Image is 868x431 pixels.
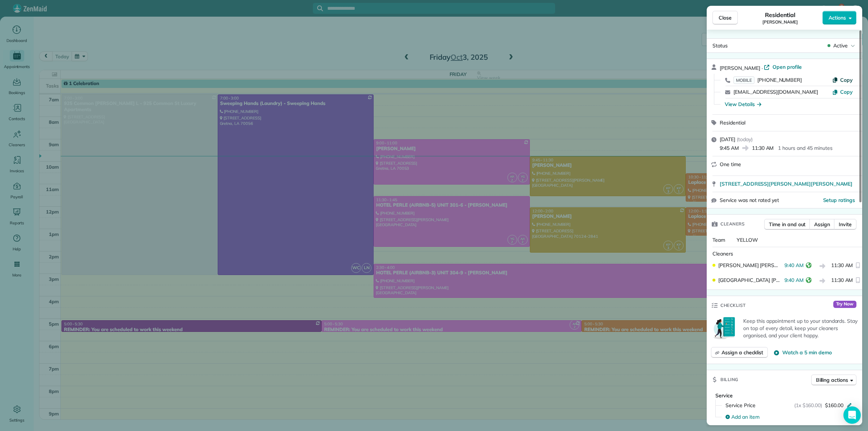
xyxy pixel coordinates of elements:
[718,276,782,284] span: [GEOGRAPHIC_DATA] [PERSON_NAME]
[760,65,764,71] span: ·
[712,11,738,25] button: Close
[757,77,802,83] span: [PHONE_NUMBER]
[764,219,810,230] button: Time in and out
[720,302,746,309] span: Checklist
[773,63,802,71] span: Open profile
[833,42,848,49] span: Active
[720,136,735,143] span: [DATE]
[720,376,739,383] span: Billing
[719,14,732,21] span: Close
[725,101,761,108] button: View Details
[722,349,763,356] span: Assign a checklist
[778,144,832,152] p: 1 hours and 45 minutes
[769,221,805,228] span: Time in and out
[840,77,853,83] span: Copy
[840,89,853,95] span: Copy
[712,42,728,49] span: Status
[743,317,858,339] p: Keep this appointment up to your standards. Stay on top of every detail, keep your cleaners organ...
[731,413,759,421] span: Add an item
[733,89,818,95] a: [EMAIL_ADDRESS][DOMAIN_NAME]
[733,76,754,84] span: MOBILE
[843,406,861,424] div: Open Intercom Messenger
[720,197,779,204] span: Service was not rated yet
[737,136,753,143] span: ( today )
[823,197,855,204] button: Setup ratings
[715,392,733,399] span: Service
[764,63,802,71] a: Open profile
[718,262,782,269] span: [PERSON_NAME] [PERSON_NAME]
[832,76,853,84] button: Copy
[720,220,745,228] span: Cleaners
[784,262,804,271] span: 9:40 AM
[712,237,725,243] span: Team
[774,349,831,356] button: Watch a 5 min demo
[831,276,853,286] span: 11:30 AM
[721,411,856,423] button: Add an item
[765,10,796,19] span: Residential
[794,402,822,409] span: (1x $160.00)
[720,144,739,152] span: 9:45 AM
[721,400,856,411] button: Service Price(1x $160.00)$160.00
[720,119,745,126] span: Residential
[814,221,830,228] span: Assign
[829,14,846,21] span: Actions
[816,376,848,384] span: Billing actions
[720,161,741,168] span: One time
[833,301,856,308] span: Try Now
[726,402,756,409] span: Service Price
[752,144,774,152] span: 11:30 AM
[737,237,758,243] span: YELLOW
[720,65,760,71] span: [PERSON_NAME]
[809,219,835,230] button: Assign
[762,19,798,25] span: [PERSON_NAME]
[720,180,858,187] a: [STREET_ADDRESS][PERSON_NAME][PERSON_NAME]
[839,221,852,228] span: Invite
[832,88,853,96] button: Copy
[833,424,846,431] span: $0.00
[823,197,855,203] span: Setup ratings
[831,262,853,271] span: 11:30 AM
[825,402,843,409] span: $160.00
[733,76,802,84] a: MOBILE[PHONE_NUMBER]
[834,219,856,230] button: Invite
[720,180,852,187] span: [STREET_ADDRESS][PERSON_NAME][PERSON_NAME]
[712,250,733,257] span: Cleaners
[784,276,804,286] span: 9:40 AM
[782,349,831,356] span: Watch a 5 min demo
[711,347,768,358] button: Assign a checklist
